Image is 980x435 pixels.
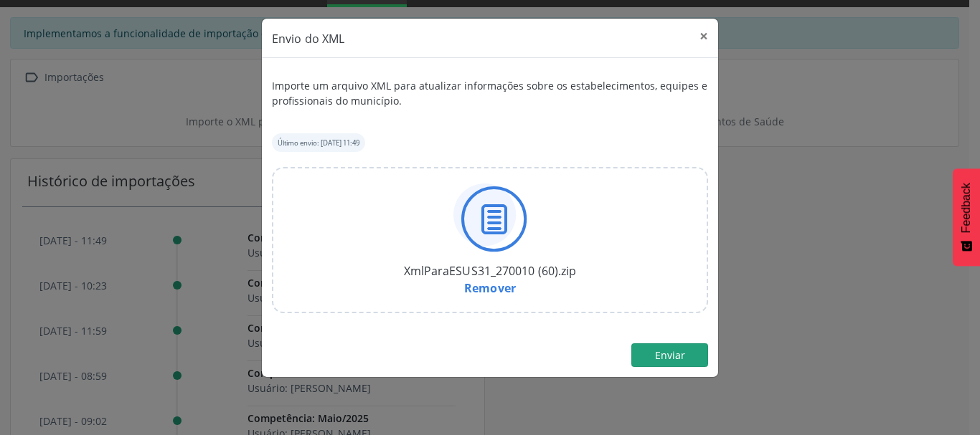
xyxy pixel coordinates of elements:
[631,343,708,368] button: Enviar
[464,280,516,296] a: Remover
[278,138,359,148] small: Último envio: [DATE] 11:49
[689,19,718,54] button: Close
[272,68,708,118] div: Importe um arquivo XML para atualizar informações sobre os estabelecimentos, equipes e profission...
[655,348,685,362] span: Enviar
[953,168,980,266] button: Feedback - Mostrar pesquisa
[960,183,973,233] span: Feedback
[272,31,344,47] span: Envio do XML
[288,262,692,279] div: XmlParaESUS31_270010 (60).zip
